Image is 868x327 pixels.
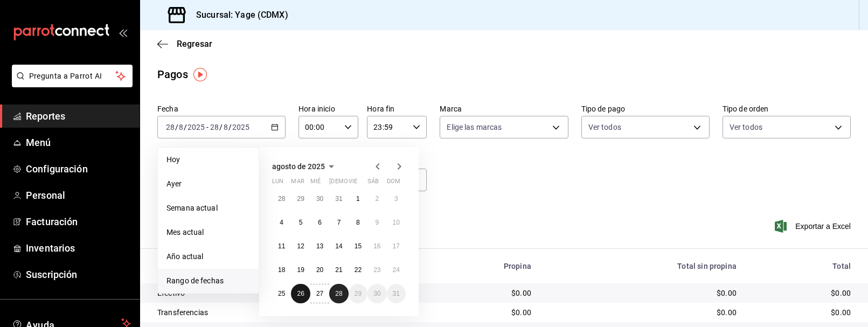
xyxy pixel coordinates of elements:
[206,123,209,131] span: -
[175,123,178,131] span: /
[278,195,285,203] abbr: 28 de julio de 2025
[335,290,342,297] abbr: 28 de agosto de 2025
[367,236,386,256] button: 16 de agosto de 2025
[188,9,288,22] h3: Sucursal: Yage (CDMX)
[581,105,710,113] label: Tipo de pago
[26,162,131,176] span: Configuración
[310,213,329,232] button: 6 de agosto de 2025
[291,284,310,303] button: 26 de agosto de 2025
[387,213,406,232] button: 10 de agosto de 2025
[349,213,367,232] button: 8 de agosto de 2025
[316,266,323,274] abbr: 20 de agosto de 2025
[329,189,348,208] button: 31 de julio de 2025
[187,123,205,131] input: ----
[329,284,348,303] button: 28 de agosto de 2025
[177,39,212,49] span: Regresar
[157,39,212,49] button: Regresar
[272,284,291,303] button: 25 de agosto de 2025
[297,290,304,297] abbr: 26 de agosto de 2025
[310,284,329,303] button: 27 de agosto de 2025
[184,123,187,131] span: /
[278,290,285,297] abbr: 25 de agosto de 2025
[349,178,357,189] abbr: viernes
[373,266,380,274] abbr: 23 de agosto de 2025
[754,262,851,270] div: Total
[355,266,362,274] abbr: 22 de agosto de 2025
[730,122,762,133] span: Ver todos
[548,288,737,298] div: $0.00
[8,78,133,89] a: Pregunta a Parrot AI
[26,241,131,255] span: Inventarios
[297,242,304,250] abbr: 12 de agosto de 2025
[166,178,250,190] span: Ayer
[355,242,362,250] abbr: 15 de agosto de 2025
[166,251,250,262] span: Año actual
[428,307,531,318] div: $0.00
[272,178,283,189] abbr: lunes
[232,123,250,131] input: ----
[335,266,342,274] abbr: 21 de agosto de 2025
[356,195,360,203] abbr: 1 de agosto de 2025
[157,307,411,318] div: Transferencias
[297,266,304,274] abbr: 19 de agosto de 2025
[166,275,250,287] span: Rango de fechas
[723,105,851,113] label: Tipo de orden
[393,290,400,297] abbr: 31 de agosto de 2025
[349,260,367,280] button: 22 de agosto de 2025
[29,71,116,82] span: Pregunta a Parrot AI
[373,290,380,297] abbr: 30 de agosto de 2025
[166,154,250,165] span: Hoy
[278,266,285,274] abbr: 18 de agosto de 2025
[12,65,133,87] button: Pregunta a Parrot AI
[335,195,342,203] abbr: 31 de julio de 2025
[393,219,400,226] abbr: 10 de agosto de 2025
[272,189,291,208] button: 28 de julio de 2025
[428,288,531,298] div: $0.00
[447,122,502,133] span: Elige las marcas
[777,220,851,233] button: Exportar a Excel
[272,236,291,256] button: 11 de agosto de 2025
[291,213,310,232] button: 5 de agosto de 2025
[278,242,285,250] abbr: 11 de agosto de 2025
[310,236,329,256] button: 13 de agosto de 2025
[349,284,367,303] button: 29 de agosto de 2025
[223,123,228,131] input: --
[299,219,303,226] abbr: 5 de agosto de 2025
[165,123,175,131] input: --
[272,162,325,171] span: agosto de 2025
[26,135,131,150] span: Menú
[291,236,310,256] button: 12 de agosto de 2025
[356,219,360,226] abbr: 8 de agosto de 2025
[393,266,400,274] abbr: 24 de agosto de 2025
[329,213,348,232] button: 7 de agosto de 2025
[387,284,406,303] button: 31 de agosto de 2025
[297,195,304,203] abbr: 29 de julio de 2025
[349,236,367,256] button: 15 de agosto de 2025
[548,307,737,318] div: $0.00
[318,219,322,226] abbr: 6 de agosto de 2025
[393,242,400,250] abbr: 17 de agosto de 2025
[157,66,188,82] div: Pagos
[157,105,286,113] label: Fecha
[280,219,283,226] abbr: 4 de agosto de 2025
[394,195,398,203] abbr: 3 de agosto de 2025
[375,195,379,203] abbr: 2 de agosto de 2025
[119,28,127,37] button: open_drawer_menu
[219,123,223,131] span: /
[367,213,386,232] button: 9 de agosto de 2025
[316,242,323,250] abbr: 13 de agosto de 2025
[387,236,406,256] button: 17 de agosto de 2025
[310,260,329,280] button: 20 de agosto de 2025
[329,178,393,189] abbr: jueves
[337,219,341,226] abbr: 7 de agosto de 2025
[428,262,531,270] div: Propina
[367,260,386,280] button: 23 de agosto de 2025
[193,68,207,81] button: Tooltip marker
[548,262,737,270] div: Total sin propina
[178,123,184,131] input: --
[166,227,250,238] span: Mes actual
[588,122,621,133] span: Ver todos
[375,219,379,226] abbr: 9 de agosto de 2025
[210,123,219,131] input: --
